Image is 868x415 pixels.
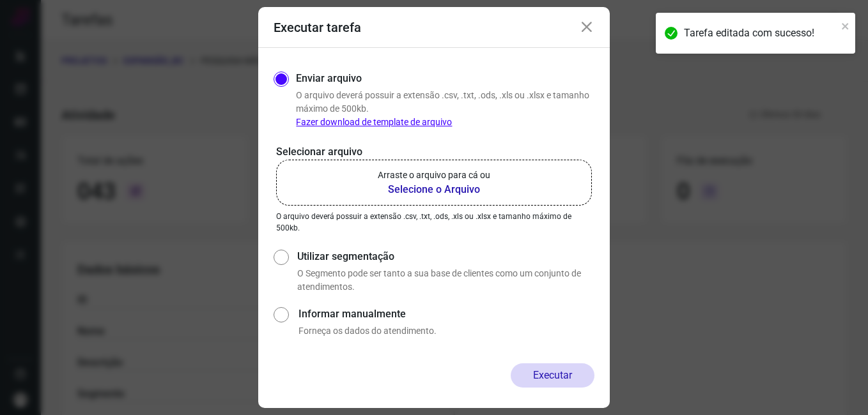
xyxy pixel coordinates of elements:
[274,20,361,35] h3: Executar tarefa
[378,169,490,182] p: Arraste o arquivo para cá ou
[296,117,452,127] a: Fazer download de template de arquivo
[841,18,850,33] button: close
[511,363,594,388] button: Executar
[684,26,837,41] div: Tarefa editada com sucesso!
[276,144,592,160] p: Selecionar arquivo
[298,324,594,338] p: Forneça os dados do atendimento.
[296,89,594,129] p: O arquivo deverá possuir a extensão .csv, .txt, .ods, .xls ou .xlsx e tamanho máximo de 500kb.
[276,211,592,234] p: O arquivo deverá possuir a extensão .csv, .txt, .ods, .xls ou .xlsx e tamanho máximo de 500kb.
[297,267,594,294] p: O Segmento pode ser tanto a sua base de clientes como um conjunto de atendimentos.
[297,249,594,264] label: Utilizar segmentação
[378,182,490,197] b: Selecione o Arquivo
[298,306,594,322] label: Informar manualmente
[296,71,362,86] label: Enviar arquivo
